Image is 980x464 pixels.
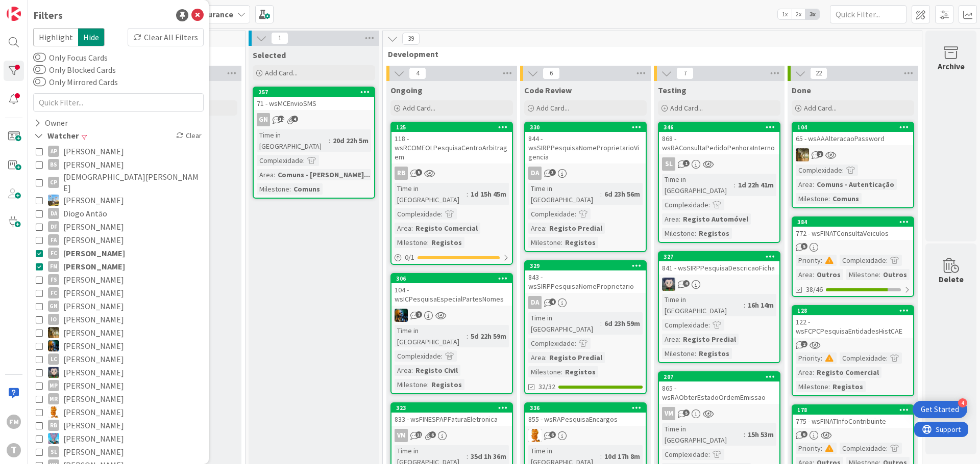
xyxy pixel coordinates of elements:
[880,269,910,280] div: Outros
[793,306,913,315] div: 128
[63,299,124,313] span: [PERSON_NAME]
[525,132,646,163] div: 844 - wsSIRPPesquisaNomeProprietarioVigencia
[828,193,830,204] span: :
[797,124,913,131] div: 104
[530,404,646,412] div: 336
[662,423,744,446] div: Time in [GEOGRAPHIC_DATA]
[63,171,201,194] span: [DEMOGRAPHIC_DATA][PERSON_NAME]
[390,273,513,394] a: 306104 - wsICPesquisaEspecialPartesNomesJCTime in [GEOGRAPHIC_DATA]:5d 22h 59mComplexidade:Area:R...
[679,334,680,345] span: :
[659,252,779,261] div: 327
[36,145,201,158] button: AP [PERSON_NAME]
[257,169,274,180] div: Area
[793,217,913,240] div: 384772 - wsFINATConsultaVeiculos
[429,379,464,390] div: Registos
[886,352,888,364] span: :
[528,338,575,349] div: Complexidade
[797,307,913,314] div: 128
[804,103,837,113] span: Add Card...
[396,275,512,282] div: 306
[36,313,201,326] button: IO [PERSON_NAME]
[391,274,512,283] div: 306
[63,379,124,392] span: [PERSON_NAME]
[528,167,542,180] div: DA
[538,381,555,392] span: 32/32
[528,296,542,309] div: DA
[254,113,374,126] div: GN
[659,372,779,404] div: 207865 - wsRAObterEstadoOrdemEmissao
[36,392,201,405] button: MR [PERSON_NAME]
[793,415,913,428] div: 775 - wsFINATInfoContribuinte
[745,429,776,440] div: 15h 53m
[63,220,124,233] span: [PERSON_NAME]
[662,199,708,210] div: Complexidade
[562,237,598,248] div: Registos
[796,179,813,190] div: Area
[291,116,298,122] span: 4
[662,294,744,316] div: Time in [GEOGRAPHIC_DATA]
[659,372,779,381] div: 207
[36,352,201,366] button: LC [PERSON_NAME]
[63,419,124,432] span: [PERSON_NAME]
[793,227,913,240] div: 772 - wsFINATConsultaVeiculos
[48,159,59,170] div: BS
[525,403,646,426] div: 336855 - wsRAPesquisaEncargos
[415,169,422,176] span: 5
[405,252,414,263] span: 0 / 1
[396,404,512,412] div: 323
[817,151,823,157] span: 2
[391,429,512,442] div: VM
[530,262,646,269] div: 329
[413,223,480,234] div: Registo Comercial
[36,247,201,260] button: FC [PERSON_NAME]
[659,278,779,291] div: LS
[683,280,690,287] span: 4
[48,195,59,206] img: DG
[662,174,734,196] div: Time in [GEOGRAPHIC_DATA]
[289,183,291,195] span: :
[879,269,880,280] span: :
[33,64,116,76] label: Only Blocked Cards
[36,326,201,339] button: JC [PERSON_NAME]
[36,220,201,233] button: DF [PERSON_NAME]
[536,103,569,113] span: Add Card...
[391,413,512,426] div: 833 - wsFINESPAPFaturaEletronica
[33,52,46,63] button: Only Focus Cards
[257,113,270,126] div: GN
[63,145,124,158] span: [PERSON_NAME]
[801,341,807,347] span: 2
[806,284,823,295] span: 38/46
[793,405,913,415] div: 178
[257,155,303,166] div: Complexidade
[547,352,605,363] div: Registo Predial
[662,213,679,225] div: Area
[683,410,690,416] span: 5
[411,365,413,376] span: :
[528,208,575,220] div: Complexidade
[913,401,967,418] div: Open Get Started checklist, remaining modules: 4
[664,373,779,380] div: 207
[468,188,509,200] div: 1d 15h 45m
[662,157,675,171] div: SL
[63,194,124,207] span: [PERSON_NAME]
[796,381,828,392] div: Milestone
[793,306,913,338] div: 128122 - wsFCPCPesquisaEntidadesHistCAE
[797,406,913,414] div: 178
[796,367,813,378] div: Area
[670,103,703,113] span: Add Card...
[48,208,59,219] div: DA
[63,392,124,405] span: [PERSON_NAME]
[48,393,59,404] div: MR
[63,405,124,419] span: [PERSON_NAME]
[36,286,201,299] button: FC [PERSON_NAME]
[708,199,710,210] span: :
[441,208,443,220] span: :
[257,129,329,152] div: Time in [GEOGRAPHIC_DATA]
[840,352,886,364] div: Complexidade
[793,123,913,145] div: 10465 - wsAAAlteracaoPassword
[659,252,779,275] div: 327841 - wsSIRPPesquisaDescricaoFicha
[744,429,745,440] span: :
[792,122,914,208] a: 10465 - wsAAAlteracaoPasswordJCComplexidade:Area:Comuns - AutenticaçãoMilestone:Comuns
[830,193,862,204] div: Comuns
[258,89,374,96] div: 257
